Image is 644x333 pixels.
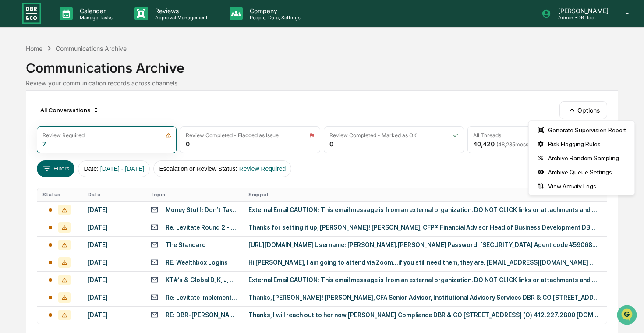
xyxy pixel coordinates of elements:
[73,14,117,21] p: Manage Tasks
[9,180,16,187] div: 🖐️
[148,7,212,14] p: Reviews
[88,294,140,301] div: [DATE]
[73,119,76,126] span: •
[5,192,59,208] a: 🔎Data Lookup
[26,45,42,52] div: Home
[248,294,599,301] div: Thanks, [PERSON_NAME]! [PERSON_NAME], CFA Senior Advisor, Institutional Advisory Services DBR & C...
[559,101,607,119] button: Options
[9,197,16,204] div: 🔎
[9,97,59,104] div: Past conversations
[531,179,633,193] div: View Activity Logs
[88,241,140,248] div: [DATE]
[166,224,238,231] div: Re: Levitate Round 2 - The Important One
[186,132,279,138] div: Review Completed - Flagged as Issue
[248,224,599,231] div: Thanks for setting it up, [PERSON_NAME]! [PERSON_NAME], CFP® Financial Advisor Head of Business D...
[9,67,25,83] img: 1746055101610-c473b297-6a78-478c-a979-82029cc54cd1
[37,160,75,177] button: Filters
[88,206,140,213] div: [DATE]
[166,312,238,319] div: RE: DBR-[PERSON_NAME] Information sent to Team [DATE]
[239,165,286,172] span: Review Required
[100,165,145,172] span: [DATE] - [DATE]
[473,140,542,148] div: 40,420
[72,179,109,188] span: Attestations
[18,196,55,205] span: Data Lookup
[248,206,599,213] div: External Email CAUTION: This email message is from an external organization. DO NOT CLICK links o...
[248,241,599,248] div: [URL][DOMAIN_NAME] Username: [PERSON_NAME].[PERSON_NAME] Password: [SECURITY_DATA] Agent code #59...
[60,176,112,191] a: 🗄️Attestations
[78,119,96,126] span: [DATE]
[531,137,633,151] div: Risk Flagging Rules
[18,67,34,83] img: 4531339965365_218c74b014194aa58b9b_72.jpg
[88,224,140,231] div: [DATE]
[82,188,145,201] th: Date
[5,176,60,191] a: 🖐️Preclearance
[551,7,613,14] p: [PERSON_NAME]
[166,132,171,138] img: icon
[9,111,23,125] img: Cece Ferraez
[453,132,458,138] img: icon
[39,76,120,83] div: We're available if you need us!
[21,2,42,25] img: logo
[149,70,159,80] button: Start new chat
[551,14,613,21] p: Admin • DB Root
[166,241,206,248] div: The Standard
[56,45,127,52] div: Communications Archive
[37,188,82,201] th: Status
[166,276,238,283] div: KT#’s & Global D, K, J, A D/KFreq Fly#’s
[148,14,212,21] p: Approval Management
[18,179,57,188] span: Preclearance
[78,143,96,150] span: [DATE]
[39,67,144,76] div: Start new chat
[78,160,150,177] button: Date:[DATE] - [DATE]
[473,132,501,138] div: All Threads
[243,7,305,14] p: Company
[616,304,640,328] iframe: Open customer support
[248,259,599,266] div: Hi [PERSON_NAME], I am going to attend via Zoom…if you still need them, they are: [EMAIL_ADDRESS]...
[37,103,103,117] div: All Conversations
[27,119,71,126] span: [PERSON_NAME]
[243,188,607,201] th: Snippet
[64,180,71,187] div: 🗄️
[531,165,633,179] div: Archive Queue Settings
[88,259,140,266] div: [DATE]
[186,140,190,148] div: 0
[136,96,159,106] button: See all
[248,276,599,283] div: External Email CAUTION: This email message is from an external organization. DO NOT CLICK links o...
[9,18,159,32] p: How can we help?
[9,135,23,149] img: Cece Ferraez
[248,312,599,319] div: Thanks, I will reach out to her now [PERSON_NAME] Compliance DBR & CO [STREET_ADDRESS] (O) 412.22...
[329,140,333,148] div: 0
[166,259,228,266] div: RE: Wealthbox Logins
[42,132,85,138] div: Review Required
[87,217,106,224] span: Pylon
[26,53,618,76] div: Communications Archive
[528,121,635,195] div: Options
[73,143,76,150] span: •
[166,294,238,301] div: Re: Levitate Implementation
[531,123,633,137] div: Generate Supervision Report
[62,217,106,224] a: Powered byPylon
[243,14,305,21] p: People, Data, Settings
[309,132,315,138] img: icon
[88,312,140,319] div: [DATE]
[496,141,542,148] span: ( 48,285 messages)
[42,140,46,148] div: 7
[329,132,417,138] div: Review Completed - Marked as OK
[166,206,238,213] div: Money Stuff: Don’t Take the Auditor to the Strip Club
[27,143,71,150] span: [PERSON_NAME]
[73,7,117,14] p: Calendar
[153,160,291,177] button: Escalation or Review Status:Review Required
[531,151,633,165] div: Archive Random Sampling
[145,188,243,201] th: Topic
[88,276,140,283] div: [DATE]
[26,79,618,87] div: Review your communication records across channels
